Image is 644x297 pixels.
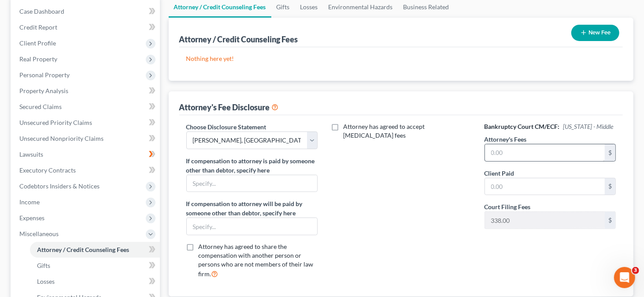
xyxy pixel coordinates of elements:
[632,267,639,274] span: 3
[19,135,104,142] span: Unsecured Nonpriority Claims
[186,54,616,63] p: Nothing here yet!
[187,218,318,235] input: Specify...
[19,39,56,47] span: Client Profile
[12,131,160,147] a: Unsecured Nonpriority Claims
[19,8,64,15] span: Case Dashboard
[179,102,279,113] div: Attorney's Fee Disclosure
[485,169,514,178] label: Client Paid
[614,267,635,288] iframe: Intercom live chat
[186,156,318,175] label: If compensation to attorney is paid by someone other than debtor, specify here
[19,23,57,31] span: Credit Report
[37,246,129,253] span: Attorney / Credit Counseling Fees
[12,99,160,115] a: Secured Claims
[19,87,68,94] span: Property Analysis
[485,202,531,211] label: Court Filing Fees
[563,123,614,130] span: [US_STATE] - Middle
[199,243,314,278] span: Attorney has agreed to share the compensation with another person or persons who are not members ...
[12,162,160,178] a: Executory Contracts
[19,166,76,174] span: Executory Contracts
[343,123,425,139] span: Attorney has agreed to accept [MEDICAL_DATA] fees
[19,214,44,222] span: Expenses
[186,199,318,218] label: If compensation to attorney will be paid by someone other than debtor, specify here
[37,262,50,269] span: Gifts
[186,122,266,132] label: Choose Disclosure Statement
[485,178,605,195] input: 0.00
[12,19,160,35] a: Credit Report
[179,34,298,45] div: Attorney / Credit Counseling Fees
[12,4,160,19] a: Case Dashboard
[30,258,160,274] a: Gifts
[605,212,615,229] div: $
[19,198,40,206] span: Income
[19,71,70,79] span: Personal Property
[19,150,43,158] span: Lawsuits
[485,122,616,131] h6: Bankruptcy Court CM/ECF:
[37,278,55,285] span: Losses
[19,119,92,126] span: Unsecured Priority Claims
[30,242,160,258] a: Attorney / Credit Counseling Fees
[571,25,619,41] button: New Fee
[30,274,160,289] a: Losses
[19,55,57,63] span: Real Property
[485,135,527,144] label: Attorney's Fees
[187,175,318,192] input: Specify...
[12,115,160,131] a: Unsecured Priority Claims
[19,182,100,190] span: Codebtors Insiders & Notices
[19,230,59,237] span: Miscellaneous
[485,144,605,161] input: 0.00
[12,147,160,162] a: Lawsuits
[605,144,615,161] div: $
[485,212,605,229] input: 0.00
[605,178,615,195] div: $
[12,83,160,99] a: Property Analysis
[19,103,62,110] span: Secured Claims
